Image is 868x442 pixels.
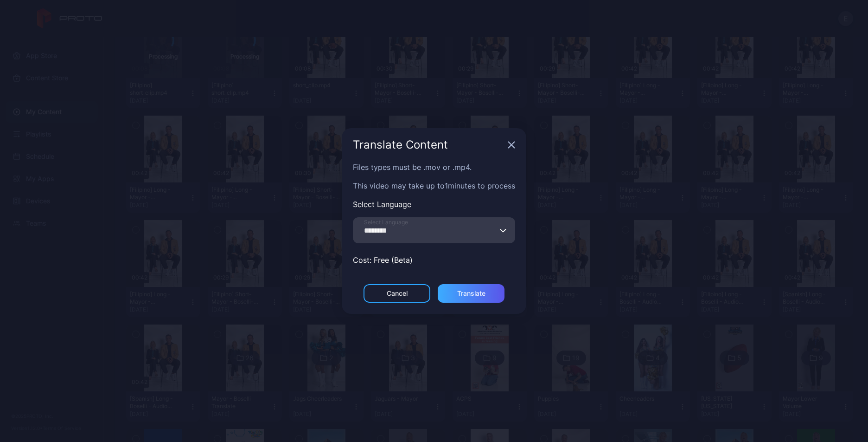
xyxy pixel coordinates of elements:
span: Select Language [364,219,408,226]
button: Translate [438,284,504,303]
p: This video may take up to 1 minutes to process [353,180,515,191]
button: Select Language [499,217,507,243]
div: Translate [457,290,485,297]
p: Select Language [353,199,515,210]
input: Select Language [353,217,515,243]
div: Translate Content [353,139,504,150]
div: Cancel [387,290,408,297]
p: Cost: Free (Beta) [353,254,515,266]
p: Files types must be .mov or .mp4. [353,162,515,173]
button: Cancel [364,284,430,303]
